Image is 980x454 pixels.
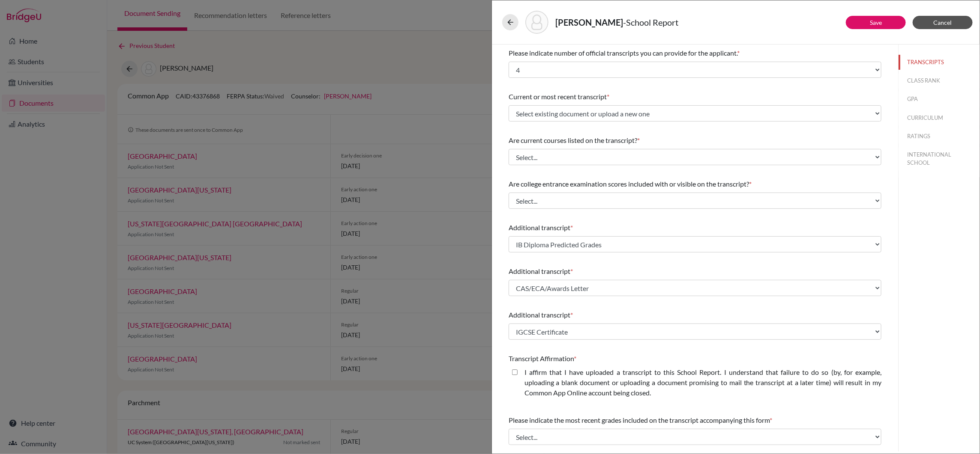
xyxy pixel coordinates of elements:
button: CURRICULUM [899,110,980,125]
button: RATINGS [899,129,980,144]
span: Are college entrance examination scores included with or visible on the transcript? [509,180,749,188]
label: I affirm that I have uploaded a transcript to this School Report. I understand that failure to do... [524,367,881,398]
button: TRANSCRIPTS [899,55,980,70]
strong: [PERSON_NAME] [555,17,623,27]
span: Additional transcript [509,267,570,275]
button: GPA [899,92,980,107]
span: Please indicate number of official transcripts you can provide for the applicant. [509,49,737,57]
span: Please indicate the most recent grades included on the transcript accompanying this form [509,416,770,424]
button: CLASS RANK [899,73,980,88]
span: - School Report [623,17,678,27]
span: Additional transcript [509,223,570,231]
span: Current or most recent transcript [509,92,607,101]
span: Are current courses listed on the transcript? [509,136,637,144]
span: Additional transcript [509,311,570,319]
span: Transcript Affirmation [509,354,574,362]
button: INTERNATIONAL SCHOOL [899,147,980,170]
